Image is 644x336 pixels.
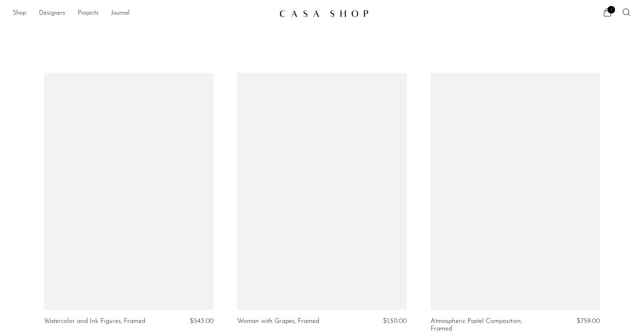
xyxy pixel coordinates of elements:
[431,318,544,332] a: Atmospheric Pastel Composition, Framed
[13,7,273,20] nav: Desktop navigation
[13,7,273,20] ul: NEW HEADER MENU
[111,8,130,19] a: Journal
[190,318,213,324] span: $543.00
[607,6,615,13] span: 1
[39,8,65,19] a: Designers
[44,318,145,325] a: Watercolor and Ink Figures, Framed
[78,8,98,19] a: Projects
[13,8,26,19] a: Shop
[237,318,319,325] a: Woman with Grapes, Framed
[383,318,407,324] span: $1,511.00
[577,318,600,324] span: $759.00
